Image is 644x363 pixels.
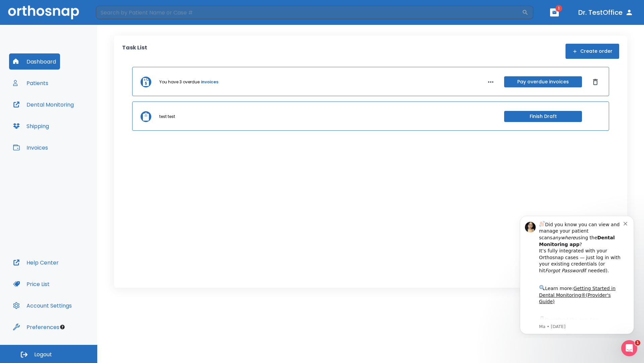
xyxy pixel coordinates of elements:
[9,254,63,271] button: Help Center
[29,114,114,120] p: Message from Ma, sent 8w ago
[555,5,562,12] span: 1
[9,75,52,91] button: Patients
[9,297,76,314] button: Account Settings
[9,53,60,70] button: Dashboard
[96,6,522,19] input: Search by Patient Name or Case #
[9,96,78,113] button: Dental Monitoring
[114,10,119,16] button: Dismiss notification
[159,79,200,85] p: You have 3 overdue
[576,6,636,18] button: Dr. TestOffice
[159,114,175,120] p: test test
[9,319,63,335] button: Preferences
[59,324,65,330] div: Tooltip anchor
[504,111,582,122] button: Finish Draft
[504,76,582,87] button: Pay overdue invoices
[566,44,619,59] button: Create order
[590,77,601,87] button: Dismiss
[34,351,52,358] span: Logout
[8,5,79,19] img: Orthosnap
[635,340,640,346] span: 1
[9,139,52,156] button: Invoices
[9,118,53,134] button: Shipping
[621,340,637,356] iframe: Intercom live chat
[201,79,218,85] a: invoices
[122,44,147,59] p: Task List
[29,107,89,119] a: App Store
[510,210,644,338] iframe: Intercom notifications message
[29,106,114,140] div: Download the app: | ​ Let us know if you need help getting started!
[9,276,54,292] button: Price List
